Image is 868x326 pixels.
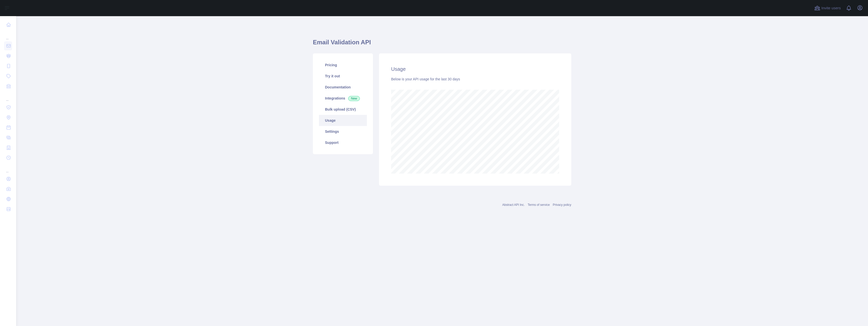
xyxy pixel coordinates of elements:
a: Settings [319,126,367,137]
a: Support [319,137,367,148]
span: Invite users [821,5,841,11]
h2: Usage [391,66,559,73]
a: Terms of service [528,203,550,207]
a: Abstract API Inc. [502,203,525,207]
h1: Email Validation API [313,38,571,50]
div: ... [4,163,12,173]
a: Bulk upload (CSV) [319,104,367,115]
a: Pricing [319,59,367,71]
div: ... [4,30,12,40]
a: Usage [319,115,367,126]
a: Documentation [319,82,367,93]
a: Privacy policy [553,203,571,207]
a: Integrations New [319,93,367,104]
div: ... [4,92,12,102]
a: Try it out [319,71,367,82]
span: New [348,96,360,101]
button: Invite users [813,4,842,12]
div: Below is your API usage for the last 30 days [391,77,559,82]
